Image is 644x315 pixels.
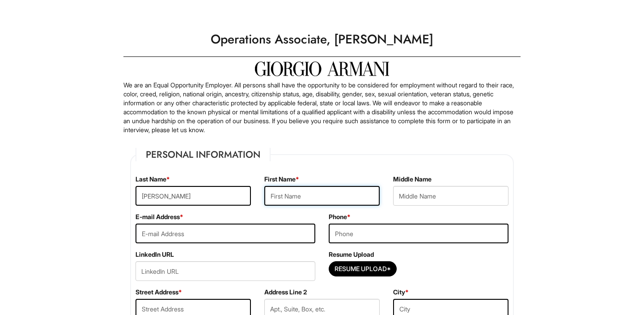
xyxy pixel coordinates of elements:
label: Last Name [136,175,170,184]
label: E-mail Address [136,212,183,221]
img: Giorgio Armani [255,61,389,76]
h1: Operations Associate, [PERSON_NAME] [119,27,525,52]
input: Phone [329,224,508,243]
label: Street Address [136,288,182,297]
input: First Name [264,186,380,206]
input: E-mail Address [136,224,315,243]
label: Phone [329,212,351,221]
label: Middle Name [393,175,432,184]
input: Middle Name [393,186,508,206]
input: Last Name [136,186,251,206]
label: Resume Upload [329,250,374,259]
label: First Name [264,175,299,184]
label: LinkedIn URL [136,250,174,259]
legend: Personal Information [136,148,271,161]
p: We are an Equal Opportunity Employer. All persons shall have the opportunity to be considered for... [123,81,521,134]
label: City [393,288,409,297]
input: LinkedIn URL [136,261,315,281]
button: Resume Upload*Resume Upload* [329,261,397,276]
label: Address Line 2 [264,288,307,297]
